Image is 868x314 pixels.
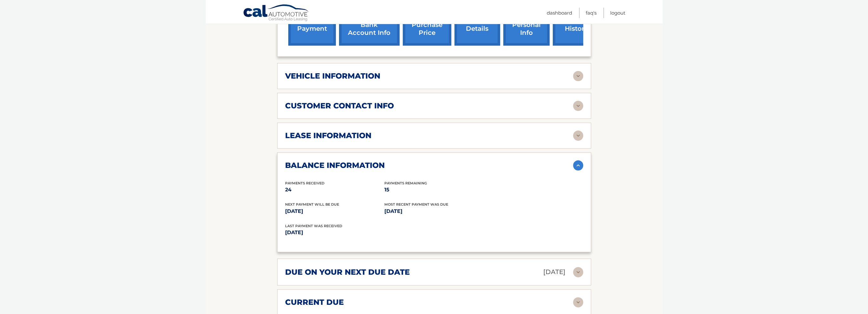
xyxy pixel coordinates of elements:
img: accordion-rest.svg [573,297,583,307]
img: accordion-rest.svg [573,267,583,277]
span: Payments Remaining [384,181,427,185]
h2: due on your next due date [285,267,410,277]
h2: lease information [285,131,371,140]
a: request purchase price [403,4,451,46]
a: update personal info [503,4,550,46]
img: accordion-rest.svg [573,131,583,141]
h2: balance information [285,161,385,170]
a: Logout [610,8,625,18]
span: Last Payment was received [285,224,342,228]
span: Most Recent Payment Was Due [384,202,448,207]
a: account details [454,4,500,46]
img: accordion-rest.svg [573,101,583,111]
a: payment history [553,4,600,46]
p: [DATE] [285,207,384,216]
span: Next Payment will be due [285,202,339,207]
a: Dashboard [547,8,572,18]
p: [DATE] [384,207,484,216]
img: accordion-rest.svg [573,71,583,81]
img: accordion-active.svg [573,160,583,170]
p: [DATE] [543,266,565,278]
p: 15 [384,185,484,194]
a: Add/Remove bank account info [339,4,400,46]
a: Cal Automotive [243,4,310,22]
h2: customer contact info [285,101,394,111]
a: make a payment [288,4,336,46]
h2: vehicle information [285,71,380,81]
span: Payments Received [285,181,324,185]
p: [DATE] [285,228,434,237]
h2: current due [285,298,344,307]
p: 24 [285,185,384,194]
a: FAQ's [586,8,597,18]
